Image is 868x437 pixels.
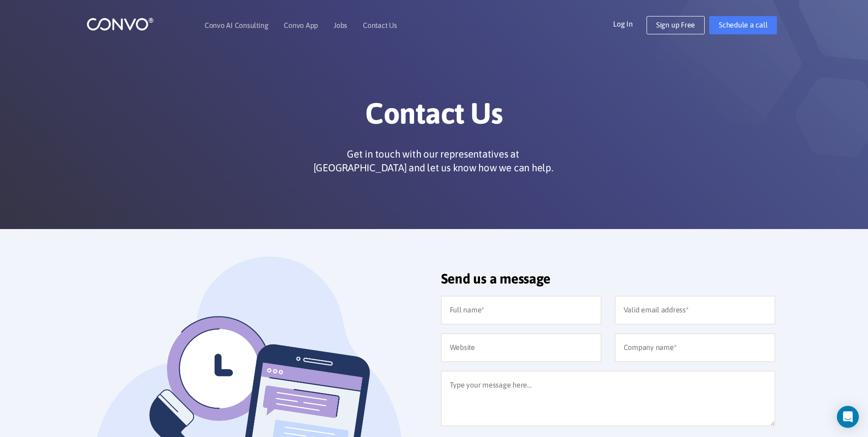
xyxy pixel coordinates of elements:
[205,22,268,29] a: Convo AI Consulting
[363,22,397,29] a: Contact Us
[284,22,318,29] a: Convo App
[180,96,688,138] h1: Contact Us
[615,333,775,362] input: Company name*
[86,17,154,31] img: logo_1.png
[709,16,777,34] a: Schedule a call
[613,16,647,31] a: Log In
[310,147,557,175] p: Get in touch with our representatives at [GEOGRAPHIC_DATA] and let us know how we can help.
[334,22,347,29] a: Jobs
[441,333,601,362] input: Website
[837,406,859,428] div: Open Intercom Messenger
[441,270,775,294] h2: Send us a message
[441,296,601,324] input: Full name*
[615,296,775,324] input: Valid email address*
[647,16,705,34] a: Sign up Free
